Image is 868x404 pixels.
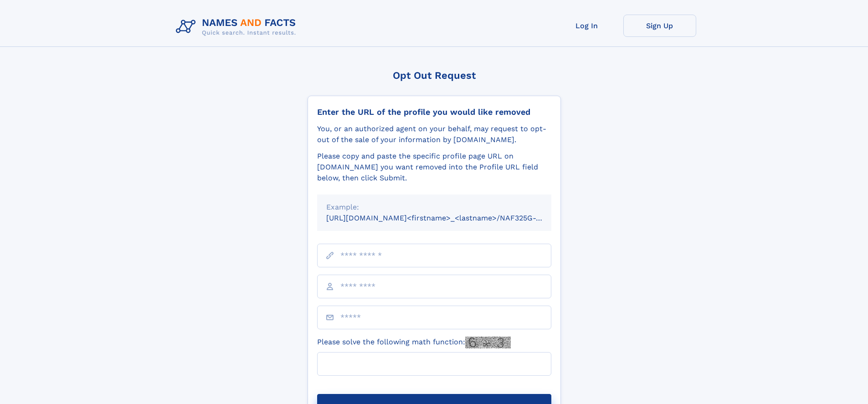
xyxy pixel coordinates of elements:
[308,70,561,81] div: Opt Out Request
[623,15,696,37] a: Sign Up
[317,123,551,145] div: You, or an authorized agent on your behalf, may request to opt-out of the sale of your informatio...
[172,15,303,39] img: Logo Names and Facts
[317,337,511,348] label: Please solve the following math function:
[317,107,551,117] div: Enter the URL of the profile you would like removed
[326,214,569,222] small: [URL][DOMAIN_NAME]<firstname>_<lastname>/NAF325G-xxxxxxxx
[326,202,542,213] div: Example:
[550,15,623,37] a: Log In
[317,151,551,184] div: Please copy and paste the specific profile page URL on [DOMAIN_NAME] you want removed into the Pr...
